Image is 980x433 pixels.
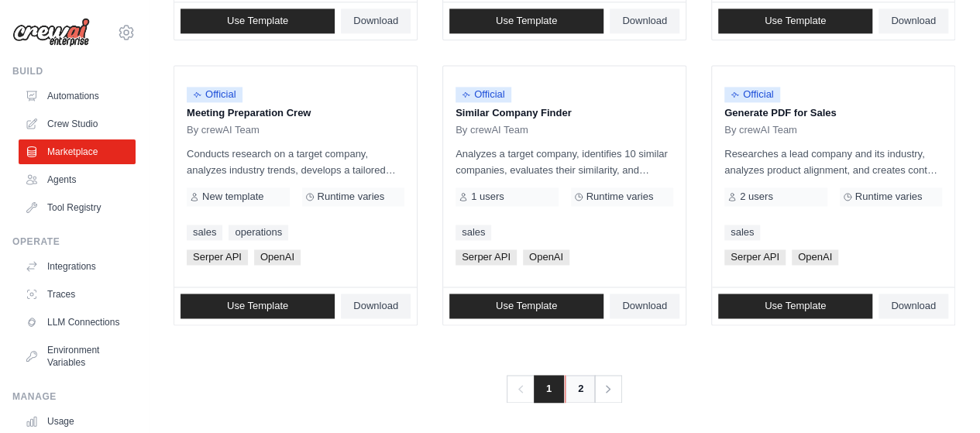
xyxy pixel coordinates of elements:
span: Serper API [456,249,517,265]
span: Runtime varies [855,191,923,203]
span: Use Template [765,300,826,312]
p: Analyzes a target company, identifies 10 similar companies, evaluates their similarity, and provi... [456,146,673,178]
span: Use Template [765,15,826,27]
a: Traces [19,282,136,307]
p: Conducts research on a target company, analyzes industry trends, develops a tailored sales strate... [187,146,404,178]
span: Official [456,87,511,102]
span: Serper API [724,249,786,265]
a: Environment Variables [19,338,136,375]
a: LLM Connections [19,310,136,335]
span: Use Template [227,15,288,27]
a: Integrations [19,254,136,279]
a: Download [341,294,411,318]
a: Crew Studio [19,112,136,136]
span: Runtime varies [586,191,654,203]
span: 1 [534,375,564,403]
span: OpenAI [792,249,838,265]
div: Operate [12,235,136,248]
a: Tool Registry [19,195,136,220]
a: Use Template [181,9,335,33]
span: Download [891,15,936,27]
span: Serper API [187,249,248,265]
a: sales [456,225,491,240]
div: Manage [12,390,136,403]
a: Marketplace [19,139,136,164]
a: sales [724,225,760,240]
p: Researches a lead company and its industry, analyzes product alignment, and creates content for a... [724,146,942,178]
a: Download [341,9,411,33]
span: New template [202,191,263,203]
a: Agents [19,167,136,192]
a: Download [610,9,679,33]
a: Automations [19,84,136,108]
a: 2 [565,375,596,403]
a: Use Template [449,294,603,318]
a: Use Template [449,9,603,33]
span: Use Template [227,300,288,312]
span: OpenAI [254,249,301,265]
nav: Pagination [507,375,622,403]
span: Download [353,300,398,312]
span: Download [353,15,398,27]
span: Official [724,87,780,102]
a: Use Template [718,294,872,318]
span: Download [622,15,667,27]
a: sales [187,225,222,240]
span: OpenAI [523,249,569,265]
span: Download [891,300,936,312]
a: Download [879,294,948,318]
span: By crewAI Team [724,124,797,136]
span: By crewAI Team [456,124,528,136]
p: Generate PDF for Sales [724,105,942,121]
p: Similar Company Finder [456,105,673,121]
a: Download [879,9,948,33]
span: By crewAI Team [187,124,260,136]
a: Download [610,294,679,318]
span: Official [187,87,242,102]
span: Use Template [496,15,557,27]
span: Runtime varies [318,191,385,203]
span: 1 users [471,191,504,203]
span: Use Template [496,300,557,312]
a: operations [229,225,288,240]
a: Use Template [181,294,335,318]
a: Use Template [718,9,872,33]
img: Logo [12,18,90,47]
span: 2 users [740,191,773,203]
p: Meeting Preparation Crew [187,105,404,121]
div: Build [12,65,136,77]
span: Download [622,300,667,312]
